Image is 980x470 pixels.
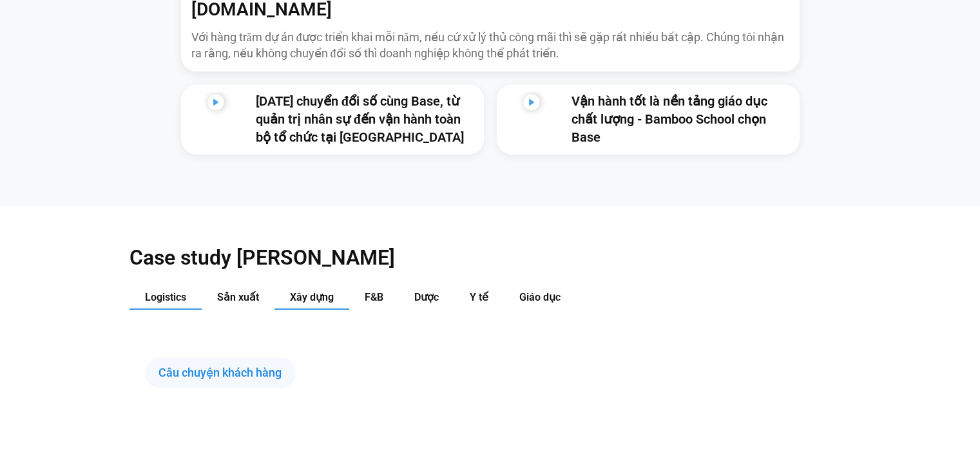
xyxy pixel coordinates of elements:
[290,291,334,303] span: Xây dựng
[365,291,383,303] span: F&B
[572,93,767,145] a: Vận hành tốt là nền tảng giáo dục chất lượng - Bamboo School chọn Base
[256,93,464,145] a: [DATE] chuyển đổi số cùng Base, từ quản trị nhân sự đến vận hành toàn bộ tổ chức tại [GEOGRAPHIC_...
[470,291,488,303] span: Y tế
[217,291,259,303] span: Sản xuất
[191,29,789,61] p: Với hàng trăm dự án được triển khai mỗi năm, nếu cứ xử lý thủ công mãi thì sẽ gặp rất nhiều bất c...
[523,94,539,115] div: Phát video
[145,291,186,303] span: Logistics
[130,245,851,270] h2: Case study [PERSON_NAME]
[414,291,439,303] span: Dược
[145,357,296,388] div: Câu chuyện khách hàng
[519,291,561,303] span: Giáo dục
[207,94,224,115] div: Phát video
